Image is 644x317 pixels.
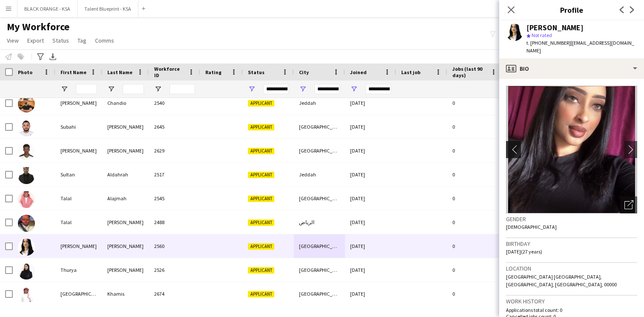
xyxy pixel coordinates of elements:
app-action-btn: Advanced filters [35,52,46,62]
div: 2674 [149,282,200,305]
span: Tag [78,37,86,44]
a: Status [49,35,72,46]
span: Last job [401,69,420,75]
div: Chandio [102,91,149,115]
div: Subahi [55,115,102,138]
button: Open Filter Menu [350,85,358,93]
div: [DATE] [345,139,396,162]
button: Talent Blueprint - KSA [78,0,138,17]
img: Crew avatar or photo [506,86,637,213]
div: [PERSON_NAME] [526,24,584,32]
div: 2488 [149,210,200,234]
div: [DATE] [345,115,396,138]
div: [PERSON_NAME] [102,210,149,234]
div: Khamis [102,282,149,305]
span: Joined [350,69,367,75]
img: Turki Khamis [18,286,35,303]
img: Sultan Aldahrah [18,167,35,184]
h3: Work history [506,297,637,305]
div: 2560 [149,234,200,258]
div: 0 [447,210,503,234]
div: 2629 [149,139,200,162]
div: [PERSON_NAME] [55,91,102,115]
div: [GEOGRAPHIC_DATA] [294,115,345,138]
span: [DATE] (27 years) [506,248,542,255]
h3: Location [506,265,637,272]
div: 2540 [149,91,200,115]
div: [GEOGRAPHIC_DATA] /[GEOGRAPHIC_DATA] [294,258,345,282]
button: Open Filter Menu [299,85,307,93]
div: [GEOGRAPHIC_DATA] [294,139,345,162]
a: View [3,35,22,46]
span: Status [248,69,264,75]
span: Photo [18,69,32,75]
h3: Profile [499,4,644,15]
span: Applicant [248,219,274,226]
div: [PERSON_NAME] [102,258,149,282]
span: Applicant [248,124,274,130]
p: Applications total count: 0 [506,307,637,313]
span: Applicant [248,172,274,178]
img: Talal Alajmah [18,191,35,208]
span: | [EMAIL_ADDRESS][DOMAIN_NAME] [526,40,634,54]
span: Applicant [248,148,274,154]
div: 2526 [149,258,200,282]
div: [DATE] [345,282,396,305]
span: View [7,37,19,44]
input: Date Filter Input [365,84,391,94]
span: Applicant [248,267,274,274]
span: Status [52,37,69,44]
span: First Name [60,69,86,75]
span: Applicant [248,100,274,107]
app-action-btn: Export XLSX [48,52,58,62]
div: [GEOGRAPHIC_DATA] [294,234,345,258]
h3: Gender [506,215,637,223]
div: 0 [447,187,503,210]
span: Applicant [248,243,274,250]
div: [GEOGRAPHIC_DATA] [294,282,345,305]
span: Comms [95,37,114,44]
div: [PERSON_NAME] [102,234,149,258]
input: Workforce ID Filter Input [170,84,195,94]
span: Export [27,37,44,44]
button: Open Filter Menu [154,85,162,93]
img: Thurya Mohammed [18,262,35,280]
div: [DATE] [345,163,396,186]
div: Aldahrah [102,163,149,186]
div: Talal [55,210,102,234]
div: 0 [447,139,503,162]
a: Tag [74,35,90,46]
div: [DATE] [345,258,396,282]
div: Sultan [55,163,102,186]
button: Open Filter Menu [107,85,115,93]
div: Open photos pop-in [620,196,637,213]
span: Applicant [248,196,274,202]
div: 0 [447,258,503,282]
div: Jeddah [294,91,345,115]
div: 2645 [149,115,200,138]
button: Open Filter Menu [248,85,256,93]
div: 0 [447,163,503,186]
span: My Workforce [7,20,69,33]
div: [DATE] [345,234,396,258]
span: City [299,69,309,75]
span: Rating [205,69,221,75]
div: 2545 [149,187,200,210]
img: Tena Khalid [18,239,35,256]
div: Jeddah [294,163,345,186]
input: Last Name Filter Input [123,84,144,94]
div: Thurya [55,258,102,282]
div: 0 [447,115,503,138]
div: Alajmah [102,187,149,210]
div: [PERSON_NAME] [55,234,102,258]
span: [GEOGRAPHIC_DATA] [GEOGRAPHIC_DATA], [GEOGRAPHIC_DATA], [GEOGRAPHIC_DATA], 00000 [506,274,617,288]
div: [DATE] [345,187,396,210]
span: t. [PHONE_NUMBER] [526,40,571,46]
img: Subahi Mohammed [18,119,35,136]
div: [DATE] [345,91,396,115]
div: 0 [447,91,503,115]
div: [GEOGRAPHIC_DATA] [55,282,102,305]
div: [PERSON_NAME] [102,115,149,138]
span: Applicant [248,291,274,297]
h3: Birthday [506,240,637,248]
